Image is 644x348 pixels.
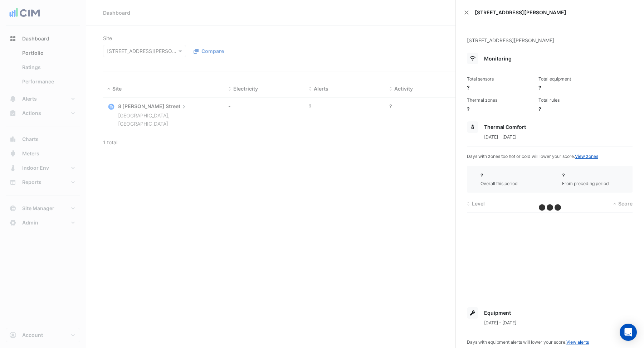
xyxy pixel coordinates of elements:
[538,97,604,103] div: Total rules
[467,97,533,103] div: Thermal zones
[484,134,516,140] span: [DATE] - [DATE]
[480,180,518,187] div: Overall this period
[562,171,609,179] div: ?
[538,76,604,82] div: Total equipment
[467,154,598,159] span: Days with zones too hot or cold will lower your score.
[484,124,526,130] span: Thermal Comfort
[562,180,609,187] div: From preceding period
[467,339,589,345] span: Days with equipment alerts will lower your score.
[475,9,635,16] span: [STREET_ADDRESS][PERSON_NAME]
[467,105,533,113] div: ?
[467,84,533,91] div: ?
[566,339,589,345] a: View alerts
[464,10,469,15] button: Close
[467,76,533,82] div: Total sensors
[484,320,516,325] span: [DATE] - [DATE]
[618,200,633,207] span: Score
[480,171,518,179] div: ?
[467,37,633,53] div: [STREET_ADDRESS][PERSON_NAME]
[575,154,598,159] a: View zones
[484,310,511,316] span: Equipment
[472,200,485,207] span: Level
[484,55,512,62] span: Monitoring
[538,105,604,113] div: ?
[620,324,637,341] div: Open Intercom Messenger
[538,84,604,91] div: ?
